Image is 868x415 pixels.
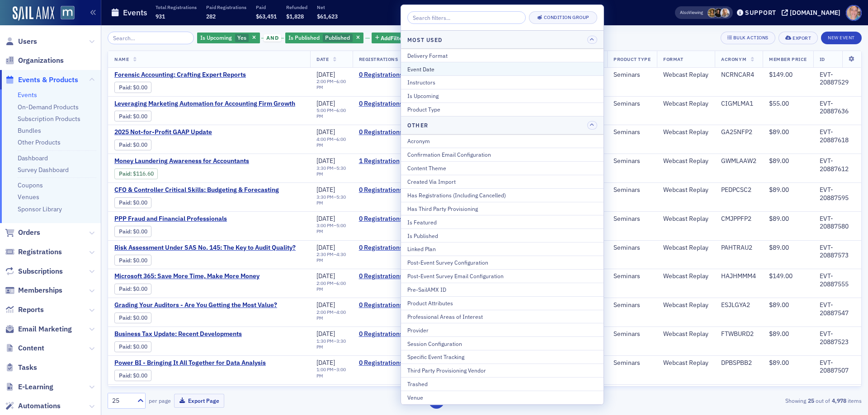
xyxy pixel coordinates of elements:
a: Paid [119,170,130,177]
div: PEDPCSC2 [721,186,756,194]
button: Venue [401,391,604,404]
span: Format [663,56,683,62]
img: SailAMX [13,6,54,21]
div: Post-Event Survey Email Configuration [407,272,597,280]
div: Webcast Replay [663,71,708,79]
span: [DATE] [316,243,335,252]
a: Paid [119,199,130,206]
a: Automations [5,401,61,411]
div: Trashed [407,380,597,388]
div: Bulk Actions [733,35,769,40]
div: EVT-20887555 [820,272,855,288]
a: Users [5,37,37,47]
div: Acronym [407,137,597,145]
button: [DOMAIN_NAME] [782,9,844,16]
span: ID [820,56,825,62]
a: PPP Fraud and Financial Professionals [114,215,266,223]
div: Product Type [407,105,597,113]
span: Laura Swann [708,8,717,18]
span: : [119,228,133,235]
button: Third Party Provisioning Vendor [401,364,604,377]
a: 0 Registrations [359,215,406,223]
span: Memberships [18,285,62,295]
span: Is Published [288,34,320,41]
div: CIGMLMA1 [721,100,756,108]
span: [DATE] [316,70,335,79]
button: Instructors [401,75,604,89]
span: $89.00 [769,214,789,223]
button: Product Attributes [401,296,604,310]
div: Yes [197,33,260,44]
a: Sponsor Library [18,205,62,213]
span: $89.00 [769,301,789,309]
div: Delivery Format [407,51,597,60]
span: [DATE] [316,272,335,280]
span: Yes [237,34,246,41]
div: Webcast Replay [663,215,708,223]
a: Memberships [5,285,62,295]
span: $149.00 [769,70,793,79]
div: Pre-SailAMX ID [407,285,597,294]
span: $116.60 [133,170,154,177]
span: : [119,199,133,206]
div: HAJHMMM4 [721,272,756,280]
a: Email Marketing [5,324,72,334]
div: Paid: 0 - $0 [114,312,151,323]
button: Has Third Party Provisioning [401,202,604,215]
span: [DATE] [316,128,335,136]
div: Seminars [613,100,651,108]
div: – [316,252,346,263]
div: Seminars [613,330,651,338]
span: $89.00 [769,128,789,136]
button: Condition Group [529,11,597,24]
div: – [316,280,346,292]
a: Bundles [18,126,41,135]
div: Seminars [613,186,651,194]
a: Forensic Accounting: Crafting Expert Reports [114,71,266,79]
span: Viewing [680,9,703,16]
span: Grading Your Auditors - Are You Getting the Most Value? [114,301,277,309]
span: : [119,113,133,120]
div: Webcast Replay [663,186,708,194]
button: Specific Event Tracking [401,350,604,364]
button: AddFilter [372,33,409,44]
span: Registrations [18,247,62,257]
time: 5:30 PM [316,194,346,206]
span: and [264,34,281,42]
a: E-Learning [5,382,53,392]
div: Seminars [613,128,651,136]
div: Paid: 0 - $0 [114,197,151,208]
div: ESJLGYA2 [721,301,756,309]
a: 2025 Not-for-Profit GAAP Update [114,128,266,136]
div: Webcast Replay [663,100,708,108]
span: Is Upcoming [200,34,232,41]
time: 2:00 PM [316,309,334,315]
h1: Events [123,7,147,18]
span: $55.00 [769,99,789,107]
span: Events & Products [18,75,78,85]
div: Webcast Replay [663,157,708,165]
time: 5:00 PM [316,107,334,113]
div: Support [745,9,776,17]
span: : [119,84,133,91]
a: 0 Registrations [359,186,406,194]
div: – [316,136,346,148]
span: Emily Trott [720,8,730,18]
time: 4:00 PM [316,136,334,142]
div: – [316,309,346,321]
p: Refunded [286,4,307,10]
a: Paid [119,113,130,120]
a: Risk Assessment Under SAS No. 145: The Key to Audit Quality? [114,244,296,252]
div: GA25NFP2 [721,128,756,136]
div: Export [793,36,811,41]
span: $1,828 [286,13,304,20]
time: 4:30 PM [316,251,346,263]
div: FTWBURD2 [721,330,756,338]
button: Is Upcoming [401,89,604,103]
a: Venues [18,193,39,201]
div: Condition Group [544,15,589,20]
span: Name [114,56,129,62]
div: EVT-20887612 [820,157,855,173]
